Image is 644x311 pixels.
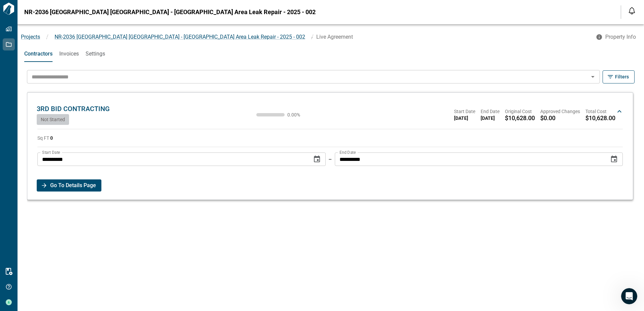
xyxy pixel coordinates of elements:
[18,33,592,41] nav: breadcrumb
[615,73,629,80] span: Filters
[86,50,105,57] span: Settings
[21,34,40,40] a: Projects
[18,46,644,62] div: base tabs
[481,108,500,115] span: End Date
[454,108,475,115] span: Start Date
[340,149,356,155] label: End Date
[328,155,332,163] p: –
[592,31,641,43] button: Property Info
[24,9,316,15] span: NR-2036 [GEOGRAPHIC_DATA] [GEOGRAPHIC_DATA] - [GEOGRAPHIC_DATA] Area Leak Repair - 2025 - 002
[59,50,79,57] span: Invoices
[316,34,353,40] span: Live Agreement
[24,50,53,57] span: Contractors
[287,112,308,117] span: 0.00 %
[621,288,637,304] iframe: Intercom live chat
[37,105,110,113] span: 3RD BID CONTRACTING
[454,115,475,122] span: [DATE]
[540,115,555,122] span: $0.00
[505,115,535,122] span: $10,628.00
[605,34,636,40] span: Property Info
[50,179,96,192] span: Go To Details Page
[55,34,305,40] span: NR-2036 [GEOGRAPHIC_DATA] [GEOGRAPHIC_DATA] - [GEOGRAPHIC_DATA] Area Leak Repair - 2025 - 002
[481,115,500,122] span: [DATE]
[41,117,65,122] span: Not Started
[34,98,626,125] div: 3RD BID CONTRACTINGNot Started0.00%Start Date[DATE]End Date[DATE]Original Cost$10,628.00Approved ...
[37,179,101,192] button: Go To Details Page
[540,108,580,115] span: Approved Changes
[588,72,598,81] button: Open
[50,135,53,141] strong: 0
[37,135,53,141] span: Sq FT
[505,108,535,115] span: Original Cost
[42,149,60,155] label: Start Date
[585,115,615,122] span: $10,628.00
[626,5,637,16] button: Open notification feed
[603,70,635,83] button: Filters
[585,108,615,115] span: Total Cost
